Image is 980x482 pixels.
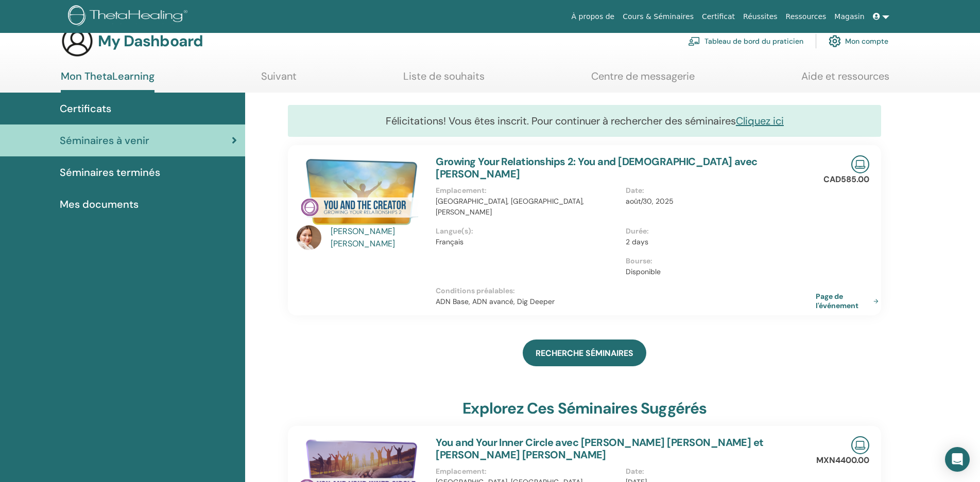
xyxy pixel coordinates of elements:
a: Liste de souhaits [403,70,485,90]
p: ADN Base, ADN avancé, Dig Deeper [436,296,816,307]
a: Page de l'événement [816,292,883,310]
p: 2 days [626,237,810,247]
h3: My Dashboard [98,32,203,50]
a: Certificat [698,7,739,26]
p: Conditions préalables : [436,285,816,296]
a: Cliquez ici [736,114,784,128]
p: Date : [626,466,810,477]
img: default.jpg [297,225,321,250]
a: Cours & Séminaires [618,7,698,26]
img: chalkboard-teacher.svg [688,37,700,46]
img: logo.png [68,5,191,28]
img: Live Online Seminar [851,436,869,454]
a: RECHERCHE SÉMINAIRES [523,340,646,366]
a: À propos de [568,7,619,26]
img: Growing Your Relationships 2: You and God [297,155,423,228]
div: Félicitations! Vous êtes inscrit. Pour continuer à rechercher des séminaires [288,105,881,137]
a: Aide et ressources [801,70,889,90]
p: Date : [626,185,810,196]
a: Suivant [261,70,297,90]
img: Live Online Seminar [851,155,869,173]
span: Séminaires à venir [60,133,149,148]
a: Mon ThetaLearning [61,70,154,93]
div: Open Intercom Messenger [945,447,970,472]
a: Réussites [739,7,781,26]
p: MXN4400.00 [816,454,869,467]
p: [GEOGRAPHIC_DATA], [GEOGRAPHIC_DATA], [PERSON_NAME] [436,196,620,218]
a: Tableau de bord du praticien [688,30,803,52]
p: Bourse : [626,256,810,266]
p: Durée : [626,226,810,237]
a: Growing Your Relationships 2: You and [DEMOGRAPHIC_DATA] avec [PERSON_NAME] [436,155,757,181]
img: generic-user-icon.jpg [61,25,94,58]
a: Centre de messagerie [591,70,695,90]
a: Ressources [782,7,831,26]
p: Emplacement : [436,466,620,477]
h3: Explorez ces séminaires suggérés [462,399,707,418]
p: CAD585.00 [823,173,869,186]
p: Français [436,237,620,247]
img: cog.svg [829,32,841,50]
p: Emplacement : [436,185,620,196]
a: [PERSON_NAME] [PERSON_NAME] [331,225,426,250]
p: Disponible [626,266,810,277]
span: Certificats [60,101,111,116]
p: Langue(s) : [436,226,620,237]
a: Mon compte [829,30,888,52]
a: You and Your Inner Circle avec [PERSON_NAME] [PERSON_NAME] et [PERSON_NAME] [PERSON_NAME] [436,436,763,461]
a: Magasin [830,7,868,26]
p: août/30, 2025 [626,196,810,207]
span: RECHERCHE SÉMINAIRES [536,348,633,359]
span: Séminaires terminés [60,165,160,180]
span: Mes documents [60,197,139,212]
